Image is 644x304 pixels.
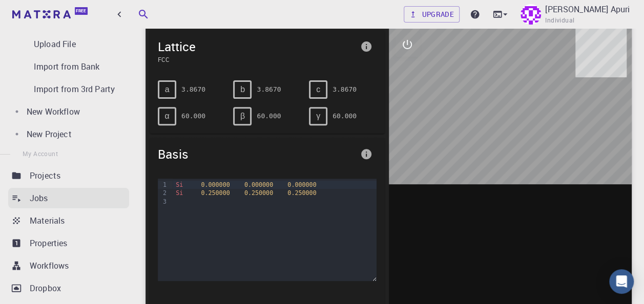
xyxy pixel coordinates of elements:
p: Projects [30,169,60,182]
pre: 60.000 [333,107,357,125]
a: Properties [8,233,129,253]
img: Simon Bajongdo Apuri [521,4,541,25]
span: 0.250000 [201,189,230,197]
a: Upload File [8,34,121,54]
p: Jobs [30,192,48,204]
span: γ [316,112,320,121]
button: info [356,144,377,164]
span: 0.000000 [201,181,230,188]
span: β [240,112,245,121]
a: Upgrade [404,6,460,23]
a: Import from 3rd Party [8,79,121,99]
span: My Account [23,149,58,158]
pre: 3.8670 [257,80,281,98]
span: Support [20,7,57,16]
span: a [165,85,170,94]
p: New Project [27,128,72,140]
pre: 60.000 [257,107,281,125]
span: Si [176,189,183,197]
p: [PERSON_NAME] Apuri [545,3,630,15]
a: Workflows [8,255,129,276]
a: Materials [8,210,129,231]
a: Jobs [8,188,129,208]
div: 3 [158,198,168,206]
span: Si [176,181,183,188]
p: Workflows [30,259,69,272]
a: Projects [8,165,129,186]
span: FCC [158,55,356,64]
span: c [316,85,320,94]
span: Individual [545,15,574,26]
span: 0.250000 [244,189,273,197]
p: Import from 3rd Party [34,83,115,95]
img: logo [12,10,71,18]
button: info [356,36,377,57]
a: Import from Bank [8,56,121,77]
p: Import from Bank [34,60,99,73]
div: Open Intercom Messenger [609,269,634,294]
pre: 3.8670 [333,80,357,98]
pre: 60.000 [181,107,205,125]
p: Upload File [34,38,76,50]
span: b [240,85,245,94]
p: Dropbox [30,282,61,294]
a: New Project [8,124,125,144]
a: New Workflow [8,101,125,122]
span: Lattice [158,38,356,55]
span: 0.000000 [287,181,316,188]
span: 0.000000 [244,181,273,188]
span: 0.250000 [287,189,316,197]
pre: 3.8670 [181,80,205,98]
a: Dropbox [8,278,129,298]
a: Free [10,6,92,23]
p: New Workflow [27,105,80,118]
span: α [164,112,169,121]
p: Properties [30,237,68,249]
p: Materials [30,214,65,227]
div: 2 [158,189,168,197]
div: 1 [158,181,168,189]
span: Basis [158,146,356,162]
span: Free [76,8,86,14]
